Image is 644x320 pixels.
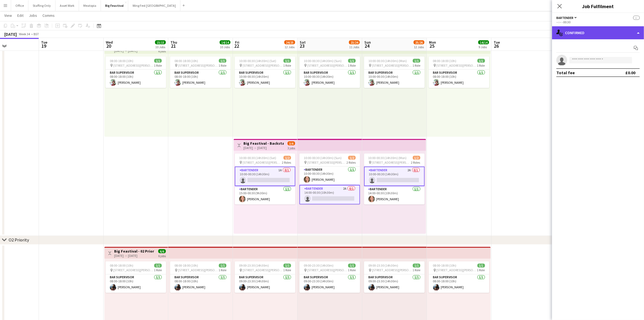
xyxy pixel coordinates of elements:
[283,268,291,272] span: 1 Role
[154,268,162,272] span: 1 Role
[220,40,230,44] span: 14/14
[368,264,398,268] span: 09:00-23:30 (14h30m)
[372,160,411,164] span: [STREET_ADDRESS][PERSON_NAME]
[4,13,12,18] span: View
[348,63,356,67] span: 1 Role
[239,156,276,160] span: 10:00-00:30 (14h30m) (Sat)
[170,57,231,88] app-job-card: 08:00-18:00 (10h)1/1 [STREET_ADDRESS][PERSON_NAME]1 RoleBar Supervisor1/108:00-18:00 (10h)[PERSON...
[477,63,485,67] span: 1 Role
[304,264,333,268] span: 09:00-23:30 (14h30m)
[113,268,154,272] span: [STREET_ADDRESS][PERSON_NAME]
[429,40,436,45] span: Mon
[412,63,420,67] span: 1 Role
[478,40,489,44] span: 14/14
[307,63,348,67] span: [STREET_ADDRESS][PERSON_NAME]
[170,43,177,49] span: 21
[234,43,239,49] span: 22
[154,59,162,63] span: 1/1
[364,40,371,45] span: Sun
[154,63,162,67] span: 1 Role
[364,186,425,205] app-card-role: Bartender1/114:00-00:30 (10h30m)[PERSON_NAME]
[114,249,154,254] h3: Big Feastival - 02 Priority
[299,57,360,88] app-job-card: 10:00-00:30 (14h30m) (Sun)1/1 [STREET_ADDRESS][PERSON_NAME]1 RoleBar Supervisor1/110:00-00:30 (14...
[235,274,295,293] app-card-role: Bar Supervisor1/109:00-23:30 (14h30m)[PERSON_NAME]
[429,274,489,293] app-card-role: Bar Supervisor1/108:00-18:00 (10h)[PERSON_NAME]
[346,160,356,164] span: 2 Roles
[494,40,500,45] span: Tue
[219,264,226,268] span: 1/1
[556,70,575,75] div: Total fee
[304,59,342,63] span: 10:00-00:30 (14h30m) (Sun)
[413,156,420,160] span: 1/2
[433,264,457,268] span: 08:00-18:00 (10h)
[429,57,489,88] div: 08:00-18:00 (10h)1/1 [STREET_ADDRESS][PERSON_NAME]1 RoleBar Supervisor1/108:00-18:00 (10h)[PERSON...
[429,261,489,293] div: 08:00-18:00 (10h)1/1 [STREET_ADDRESS][PERSON_NAME]1 RoleBar Supervisor1/108:00-18:00 (10h)[PERSON...
[170,70,231,88] app-card-role: Bar Supervisor1/108:00-18:00 (10h)[PERSON_NAME]
[174,59,198,63] span: 08:00-18:00 (10h)
[478,45,489,49] div: 9 Jobs
[411,160,420,164] span: 2 Roles
[429,70,489,88] app-card-role: Bar Supervisor1/108:00-18:00 (10h)[PERSON_NAME]
[235,154,295,205] div: 10:00-00:30 (14h30m) (Sat)1/2 [STREET_ADDRESS][PERSON_NAME]2 RolesBartender1A0/110:00-00:30 (14h3...
[428,43,436,49] span: 25
[55,0,79,11] button: Asset Work
[235,40,239,45] span: Fri
[170,261,231,293] div: 08:00-18:00 (10h)1/1 [STREET_ADDRESS][PERSON_NAME]1 RoleBar Supervisor1/108:00-18:00 (10h)[PERSON...
[368,156,407,160] span: 10:00-00:30 (14h30m) (Mon)
[556,20,640,24] div: --:-- -00:30
[299,274,360,293] app-card-role: Bar Supervisor1/109:00-23:30 (14h30m)[PERSON_NAME]
[625,70,635,75] div: £0.00
[105,57,166,88] app-job-card: 08:00-18:00 (10h)1/1 [STREET_ADDRESS][PERSON_NAME]1 RoleBar Supervisor1/108:00-18:00 (10h)[PERSON...
[243,63,283,67] span: [STREET_ADDRESS][PERSON_NAME]
[283,63,291,67] span: 1 Role
[158,253,166,258] div: 6 jobs
[110,264,133,268] span: 08:00-18:00 (10h)
[364,154,425,205] app-job-card: 10:00-00:30 (14h30m) (Mon)1/2 [STREET_ADDRESS][PERSON_NAME]2 RolesBartender2A0/110:00-00:30 (14h3...
[364,167,425,186] app-card-role: Bartender2A0/110:00-00:30 (14h30m)
[477,268,485,272] span: 1 Role
[633,16,640,20] span: --
[304,156,342,160] span: 10:00-00:30 (14h30m) (Sun)
[17,13,24,18] span: Edit
[105,261,166,293] div: 08:00-18:00 (10h)1/1 [STREET_ADDRESS][PERSON_NAME]1 RoleBar Supervisor1/108:00-18:00 (10h)[PERSON...
[288,141,295,146] span: 3/6
[178,268,219,272] span: [STREET_ADDRESS][PERSON_NAME]
[128,0,180,11] button: Wing Fest [GEOGRAPHIC_DATA]
[364,43,371,49] span: 24
[412,268,420,272] span: 1 Role
[477,264,485,268] span: 1/1
[18,32,31,36] span: Week 34
[9,237,29,243] div: O2 Priority
[349,40,360,44] span: 23/24
[364,261,425,293] div: 09:00-23:30 (14h30m)1/1 [STREET_ADDRESS][PERSON_NAME]1 RoleBar Supervisor1/109:00-23:30 (14h30m)[...
[220,45,230,49] div: 10 Jobs
[235,261,295,293] app-job-card: 09:00-23:30 (14h30m)1/1 [STREET_ADDRESS][PERSON_NAME]1 RoleBar Supervisor1/109:00-23:30 (14h30m)[...
[219,63,226,67] span: 1 Role
[283,59,291,63] span: 1/1
[105,274,166,293] app-card-role: Bar Supervisor1/108:00-18:00 (10h)[PERSON_NAME]
[40,12,57,19] a: Comms
[239,264,269,268] span: 09:00-23:30 (14h30m)
[414,45,424,49] div: 12 Jobs
[79,0,101,11] button: Meatopia
[364,274,425,293] app-card-role: Bar Supervisor1/109:00-23:30 (14h30m)[PERSON_NAME]
[28,0,55,11] button: Staffing Only
[235,57,295,88] app-job-card: 10:00-00:30 (14h30m) (Sat)1/1 [STREET_ADDRESS][PERSON_NAME]1 RoleBar Supervisor1/110:00-00:30 (14...
[178,63,219,67] span: [STREET_ADDRESS][PERSON_NAME]
[299,167,360,185] app-card-role: Bartender1/110:00-00:30 (14h30m)[PERSON_NAME]
[364,57,425,88] app-job-card: 10:00-00:30 (14h30m) (Mon)1/1 [STREET_ADDRESS][PERSON_NAME]1 RoleBar Supervisor1/110:00-00:30 (14...
[348,268,356,272] span: 1 Role
[299,43,306,49] span: 23
[40,43,47,49] span: 19
[15,12,26,19] a: Edit
[307,160,346,164] span: [STREET_ADDRESS][PERSON_NAME]
[283,156,291,160] span: 1/2
[299,154,360,205] app-job-card: 10:00-00:30 (14h30m) (Sun)1/2 [STREET_ADDRESS][PERSON_NAME]2 RolesBartender1/110:00-00:30 (14h30m...
[299,185,360,205] app-card-role: Bartender2A0/114:00-00:30 (10h30m)
[552,3,644,10] h3: Job Fulfilment
[414,40,424,44] span: 25/26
